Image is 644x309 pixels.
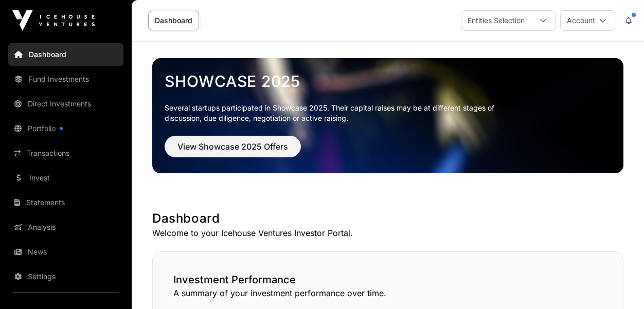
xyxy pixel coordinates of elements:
span: View Showcase 2025 Offers [177,140,288,153]
div: Entities Selection [461,11,531,30]
a: Transactions [8,142,123,165]
a: Settings [8,265,123,288]
a: Fund Investments [8,68,123,90]
p: A summary of your investment performance over time. [173,287,602,299]
a: Direct Investments [8,93,123,115]
a: Showcase 2025 [165,72,611,90]
a: Dashboard [148,11,199,30]
p: Welcome to your Icehouse Ventures Investor Portal. [152,227,623,239]
p: Several startups participated in Showcase 2025. Their capital raises may be at different stages o... [165,103,510,123]
img: Showcase 2025 [152,58,623,173]
a: View Showcase 2025 Offers [165,146,301,156]
button: View Showcase 2025 Offers [165,136,301,157]
a: Analysis [8,216,123,239]
a: Portfolio [8,117,123,140]
a: News [8,241,123,263]
img: Icehouse Ventures Logo [12,10,95,31]
a: Invest [8,167,123,189]
button: Account [560,10,615,31]
h1: Dashboard [152,210,623,227]
a: Statements [8,191,123,214]
h2: Investment Performance [173,272,602,287]
a: Dashboard [8,43,123,66]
